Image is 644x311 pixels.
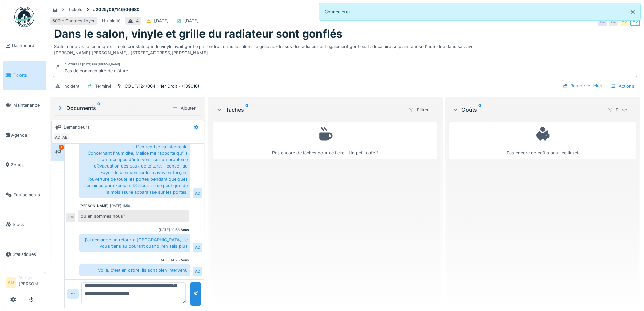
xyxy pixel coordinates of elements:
[13,192,43,198] span: Équipements
[52,18,95,24] div: 600 - Charges foyer
[158,258,180,263] div: [DATE] 14:25
[78,210,189,222] div: ou en sommes nous?
[19,275,43,280] div: Manager
[218,125,432,156] div: Pas encore de tâches pour ce ticket. Un petit café ?
[181,227,189,232] div: Vous
[3,180,46,209] a: Équipements
[79,234,190,252] div: j'ai demandé un retour à [GEOGRAPHIC_DATA], je vous tiens au courant quand j'en sais plus
[54,41,636,56] div: Suite a une visite technique, il a été constaté que le vinyle avait gonflé par endroit dans le sa...
[181,258,189,263] div: Vous
[609,17,618,26] div: AD
[14,7,34,27] img: Badge_color-CXgf-gQk.svg
[79,264,190,276] div: Voilà, c'est en ordre, ils sont bien intervenu
[406,105,432,115] div: Filtrer
[65,62,120,67] div: Clôturé le [DATE] par [PERSON_NAME]
[110,203,130,208] div: [DATE] 11:59
[64,124,90,130] div: Demandeurs
[216,106,403,114] div: Tâches
[3,61,46,90] a: Tickets
[63,83,79,89] div: Incident
[159,227,180,232] div: [DATE] 10:58
[193,243,202,252] div: AD
[559,81,605,90] div: Rouvrir le ticket
[125,83,199,89] div: COUT/124/004 - 1er Droit - (139010)
[68,6,82,13] div: Tickets
[65,68,128,74] div: Pas de commentaire de clôture
[11,162,43,168] span: Zones
[60,133,69,142] div: AB
[11,132,43,138] span: Agenda
[3,239,46,269] a: Statistiques
[607,81,637,91] div: Actions
[59,145,64,150] div: 1
[3,150,46,180] a: Zones
[319,3,641,21] div: Connecté(e).
[13,221,43,228] span: Stock
[630,17,640,26] div: AD
[245,106,248,114] sup: 0
[136,18,139,24] div: 4
[6,275,43,291] a: AD Manager[PERSON_NAME]
[154,18,169,24] div: [DATE]
[66,213,75,222] div: CM
[13,102,43,108] span: Maintenance
[79,203,109,208] div: [PERSON_NAME]
[13,251,43,258] span: Statistiques
[452,106,602,114] div: Coûts
[193,188,202,198] div: AD
[3,209,46,239] a: Stock
[170,104,198,113] div: Ajouter
[54,27,342,40] h1: Dans le salon, vinyle et grille du radiateur sont gonflés
[6,277,16,288] li: AD
[53,133,63,142] div: AD
[3,31,46,61] a: Dashboard
[454,125,631,156] div: Pas encore de coûts pour ce ticket
[12,42,43,49] span: Dashboard
[478,106,481,114] sup: 0
[598,17,607,26] div: AD
[97,104,100,112] sup: 0
[95,83,111,89] div: Terminé
[90,6,142,13] strong: #2025/08/146/06680
[193,267,202,276] div: AD
[184,18,199,24] div: [DATE]
[57,104,170,112] div: Documents
[102,18,120,24] div: Humidité
[19,275,43,290] li: [PERSON_NAME]
[79,141,190,198] div: L'entreprise va intervenir. Concernant l'humidité, Malice me rapporte qu'ils sont occupés d'inter...
[3,120,46,150] a: Agenda
[604,105,630,115] div: Filtrer
[625,3,640,21] button: Close
[620,17,629,26] div: AD
[3,90,46,120] a: Maintenance
[13,72,43,79] span: Tickets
